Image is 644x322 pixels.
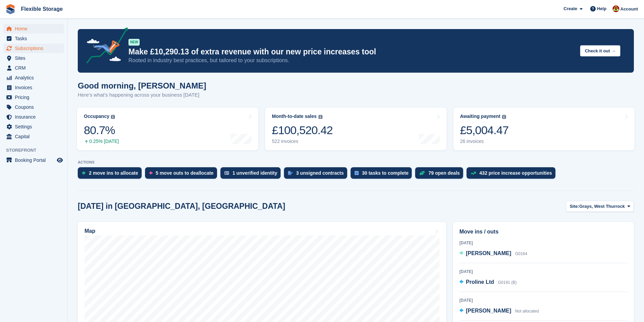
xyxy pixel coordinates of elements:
[459,249,527,258] a: [PERSON_NAME] G0164
[272,114,316,119] div: Month-to-date sales
[515,309,539,314] span: Not allocated
[580,45,620,56] button: Check it out →
[613,5,619,12] img: David Jones
[351,167,415,182] a: 30 tasks to complete
[111,115,115,119] img: icon-info-grey-7440780725fd019a000dd9b08b2336e03edf1995a4989e88bcd33f0948082b44.svg
[459,269,627,275] div: [DATE]
[15,34,55,43] span: Tasks
[3,122,64,131] a: menu
[415,167,467,182] a: 79 open deals
[620,6,638,13] span: Account
[466,308,511,314] span: [PERSON_NAME]
[145,167,220,182] a: 5 move outs to deallocate
[318,115,323,119] img: icon-info-grey-7440780725fd019a000dd9b08b2336e03edf1995a4989e88bcd33f0948082b44.svg
[355,171,359,175] img: task-75834270c22a3079a89374b754ae025e5fb1db73e45f91037f5363f120a921f8.svg
[467,167,559,182] a: 432 price increase opportunities
[15,155,55,165] span: Booking Portal
[498,280,517,285] span: G0191 (B)
[570,203,579,210] span: Site:
[5,4,16,14] img: stora-icon-8386f47178a22dfd0bd8f6a31ec36ba5ce8667c1dd55bd0f319d3a0aa187defe.svg
[3,73,64,82] a: menu
[460,123,509,137] div: £5,004.47
[15,53,55,63] span: Sites
[233,170,277,176] div: 1 unverified identity
[15,93,55,102] span: Pricing
[18,3,66,15] a: Flexible Storage
[15,102,55,112] span: Coupons
[15,63,55,73] span: CRM
[459,240,627,246] div: [DATE]
[428,170,460,176] div: 79 open deals
[78,81,206,90] h1: Good morning, [PERSON_NAME]
[3,24,64,33] a: menu
[82,171,86,175] img: move_ins_to_allocate_icon-fdf77a2bb77ea45bf5b3d319d69a93e2d87916cf1d5bf7949dd705db3b84f3ca.svg
[288,171,293,175] img: contract_signature_icon-13c848040528278c33f63329250d36e43548de30e8caae1d1a13099fd9432cc5.svg
[3,83,64,92] a: menu
[471,172,476,175] img: price_increase_opportunities-93ffe204e8149a01c8c9dc8f82e8f89637d9d84a8eef4429ea346261dce0b2c0.svg
[3,102,64,112] a: menu
[3,93,64,102] a: menu
[3,44,64,53] a: menu
[128,57,575,64] p: Rooted in industry best practices, but tailored to your subscriptions.
[78,167,145,182] a: 2 move ins to allocate
[459,307,539,316] a: [PERSON_NAME] Not allocated
[6,147,67,154] span: Storefront
[466,279,494,285] span: Proline Ltd
[459,278,517,287] a: Proline Ltd G0191 (B)
[284,167,351,182] a: 3 unsigned contracts
[3,112,64,122] a: menu
[566,201,634,212] button: Site: Grays, West Thurrock
[272,123,333,137] div: £100,520.42
[84,123,119,137] div: 80.7%
[15,24,55,33] span: Home
[15,73,55,82] span: Analytics
[597,5,606,12] span: Help
[156,170,214,176] div: 5 move outs to deallocate
[296,170,344,176] div: 3 unsigned contracts
[3,34,64,43] a: menu
[479,170,552,176] div: 432 price increase opportunities
[224,171,229,175] img: verify_identity-adf6edd0f0f0b5bbfe63781bf79b02c33cf7c696d77639b501bdc392416b5a36.svg
[84,114,109,119] div: Occupancy
[15,44,55,53] span: Subscriptions
[78,91,206,99] p: Here's what's happening across your business [DATE]
[3,53,64,63] a: menu
[78,202,285,211] h2: [DATE] in [GEOGRAPHIC_DATA], [GEOGRAPHIC_DATA]
[81,27,128,66] img: price-adjustments-announcement-icon-8257ccfd72463d97f412b2fc003d46551f7dbcb40ab6d574587a9cd5c0d94...
[56,156,64,164] a: Preview store
[220,167,284,182] a: 1 unverified identity
[460,139,509,144] div: 26 invoices
[3,155,64,165] a: menu
[564,5,577,12] span: Create
[3,132,64,141] a: menu
[15,122,55,131] span: Settings
[272,139,333,144] div: 522 invoices
[579,203,625,210] span: Grays, West Thurrock
[89,170,138,176] div: 2 move ins to allocate
[15,83,55,92] span: Invoices
[78,160,634,165] p: ACTIONS
[362,170,409,176] div: 30 tasks to complete
[77,107,258,150] a: Occupancy 80.7% 0.25% [DATE]
[459,297,627,303] div: [DATE]
[459,228,627,236] h2: Move ins / outs
[149,171,152,175] img: move_outs_to_deallocate_icon-f764333ba52eb49d3ac5e1228854f67142a1ed5810a6f6cc68b1a99e826820c5.svg
[515,251,527,256] span: G0164
[15,112,55,122] span: Insurance
[128,47,575,57] p: Make £10,290.13 of extra revenue with our new price increases tool
[84,139,119,144] div: 0.25% [DATE]
[265,107,446,150] a: Month-to-date sales £100,520.42 522 invoices
[502,115,506,119] img: icon-info-grey-7440780725fd019a000dd9b08b2336e03edf1995a4989e88bcd33f0948082b44.svg
[466,250,511,256] span: [PERSON_NAME]
[419,171,425,175] img: deal-1b604bf984904fb50ccaf53a9ad4b4a5d6e5aea283cecdc64d6e3604feb123c2.svg
[460,114,501,119] div: Awaiting payment
[85,228,95,234] h2: Map
[453,107,635,150] a: Awaiting payment £5,004.47 26 invoices
[3,63,64,73] a: menu
[128,39,140,46] div: NEW
[15,132,55,141] span: Capital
